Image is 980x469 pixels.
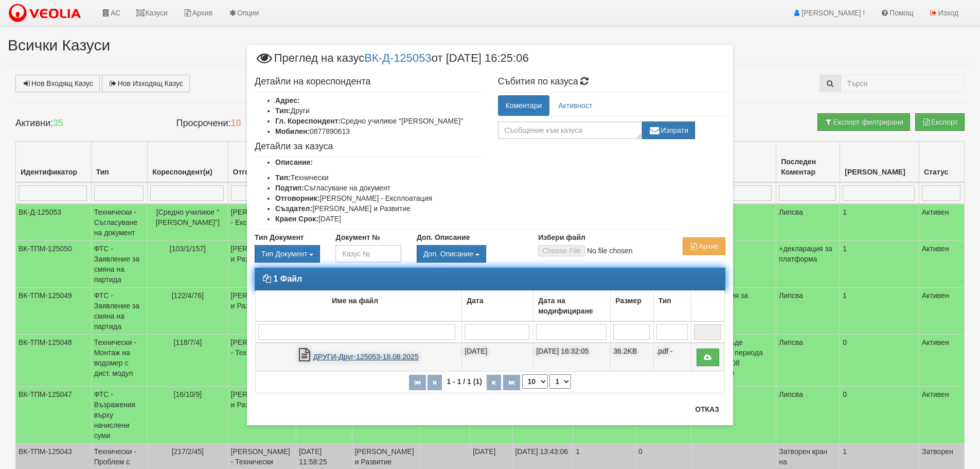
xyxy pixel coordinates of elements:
[653,343,691,372] td: .pdf -
[275,184,304,192] b: Подтип:
[691,291,724,322] td: : No sort applied, activate to apply an ascending sort
[255,142,483,152] h4: Детайли за казуса
[503,375,520,390] button: Последна страница
[611,343,653,372] td: 36.2KB
[275,96,300,105] b: Адрес:
[642,121,696,139] button: Изпрати
[275,183,483,193] li: Съгласуване на документ
[275,172,483,183] li: Технически
[462,291,533,322] td: Дата: No sort applied, activate to apply an ascending sort
[335,245,401,263] input: Казус №
[522,374,548,389] select: Брой редове на страница
[538,297,593,315] b: Дата на модифициране
[533,291,611,322] td: Дата на модифициране: No sort applied, activate to apply an ascending sort
[498,77,726,87] h4: Събития по казуса
[550,95,600,116] a: Активност
[417,245,486,263] button: Доп. Описание
[275,127,310,135] b: Мобилен:
[275,117,341,125] b: Гл. Кореспондент:
[255,53,529,72] span: Преглед на казус от [DATE] 16:25:06
[332,297,378,305] b: Име на файл
[487,375,501,390] button: Следваща страница
[275,215,318,223] b: Краен Срок:
[255,245,320,263] div: Двоен клик, за изчистване на избраната стойност.
[313,353,419,361] a: ДРУГИ-Друг-125053-18.08.2025
[427,375,442,390] button: Предишна страница
[275,107,291,115] b: Тип:
[364,51,431,64] a: ВК-Д-125053
[275,203,483,214] li: [PERSON_NAME] и Развитие
[615,297,641,305] b: Размер
[549,374,571,389] select: Страница номер
[498,95,550,116] a: Коментари
[467,297,483,305] b: Дата
[689,401,725,418] button: Отказ
[275,173,291,182] b: Тип:
[275,106,483,116] li: Други
[409,375,426,390] button: Първа страница
[275,214,483,224] li: [DATE]
[611,291,653,322] td: Размер: No sort applied, activate to apply an ascending sort
[533,343,611,372] td: [DATE] 16:32:05
[273,274,302,283] strong: 1 Файл
[256,343,725,372] tr: ДРУГИ-Друг-125053-18.08.2025.pdf -
[261,250,307,258] span: Тип Документ
[538,232,585,242] label: Избери файл
[423,250,473,258] span: Доп. Описание
[335,232,380,242] label: Документ №
[653,291,691,322] td: Тип: No sort applied, activate to apply an ascending sort
[256,291,462,322] td: Име на файл: No sort applied, activate to apply an ascending sort
[255,77,483,87] h4: Детайли на кореспондента
[658,297,671,305] b: Тип
[275,193,483,203] li: [PERSON_NAME] - Експлоатация
[275,126,483,136] li: 0877890613
[255,245,320,263] button: Тип Документ
[417,245,523,263] div: Двоен клик, за изчистване на избраната стойност.
[462,343,533,372] td: [DATE]
[683,237,725,255] button: Архив
[275,194,319,202] b: Отговорник:
[255,232,304,242] label: Тип Документ
[417,232,470,242] label: Доп. Описание
[275,116,483,126] li: Средно училиюе "[PERSON_NAME]"
[275,204,312,213] b: Създател:
[275,158,313,166] b: Описание:
[444,377,484,386] span: 1 - 1 / 1 (1)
